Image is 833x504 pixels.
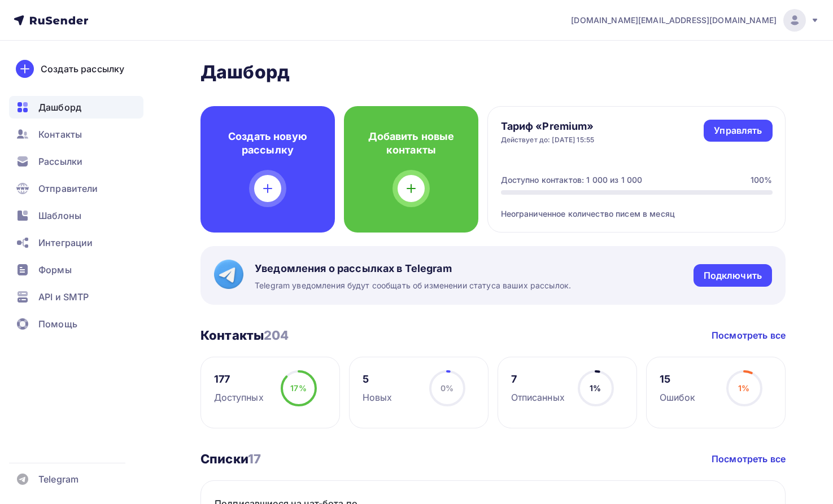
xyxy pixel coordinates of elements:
[501,195,773,220] div: Неограниченное количество писем в месяц
[9,177,143,200] a: Отправители
[219,130,317,157] h4: Создать новую рассылку
[9,150,143,173] a: Рассылки
[738,383,749,393] span: 1%
[571,9,819,32] a: [DOMAIN_NAME][EMAIL_ADDRESS][DOMAIN_NAME]
[264,328,289,343] span: 204
[255,280,571,291] span: Telegram уведомления будут сообщать об изменении статуса ваших рассылок.
[511,372,565,386] div: 7
[9,96,143,119] a: Дашборд
[248,452,261,466] span: 17
[571,15,777,26] span: [DOMAIN_NAME][EMAIL_ADDRESS][DOMAIN_NAME]
[590,383,601,393] span: 1%
[362,130,460,157] h4: Добавить новые контакты
[501,135,595,144] div: Действует до: [DATE] 15:55
[660,372,696,386] div: 15
[38,472,78,486] span: Telegram
[200,327,289,343] h3: Контакты
[200,61,786,84] h2: Дашборд
[501,120,595,133] h4: Тариф «Premium»
[38,263,72,277] span: Формы
[441,383,453,393] span: 0%
[38,290,89,304] span: API и SMTP
[38,317,77,331] span: Помощь
[9,123,143,146] a: Контакты
[38,236,93,249] span: Интеграции
[363,372,392,386] div: 5
[9,258,143,281] a: Формы
[214,391,264,404] div: Доступных
[38,155,82,168] span: Рассылки
[290,383,306,393] span: 17%
[255,262,571,275] span: Уведомления о рассылках в Telegram
[712,452,786,466] a: Посмотреть все
[200,451,261,467] h3: Списки
[501,174,643,186] div: Доступно контактов: 1 000 из 1 000
[660,391,696,404] div: Ошибок
[363,391,392,404] div: Новых
[38,209,81,222] span: Шаблоны
[41,62,124,76] div: Создать рассылку
[38,128,82,141] span: Контакты
[714,124,762,137] div: Управлять
[704,269,762,282] div: Подключить
[511,391,565,404] div: Отписанных
[712,328,786,342] a: Посмотреть все
[751,174,773,186] div: 100%
[38,182,98,195] span: Отправители
[38,100,81,114] span: Дашборд
[214,372,264,386] div: 177
[9,204,143,227] a: Шаблоны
